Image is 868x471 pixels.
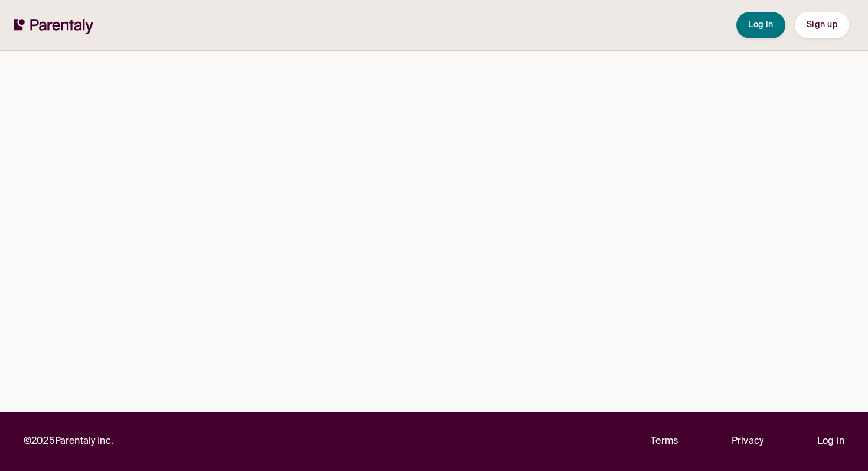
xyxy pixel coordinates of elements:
[795,12,849,38] button: Sign up
[732,434,763,450] a: Privacy
[736,12,785,38] button: Log in
[807,21,837,29] span: Sign up
[24,434,113,450] p: © 2025 Parentaly Inc.
[748,21,774,29] span: Log in
[817,434,844,450] a: Log in
[651,434,678,450] a: Terms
